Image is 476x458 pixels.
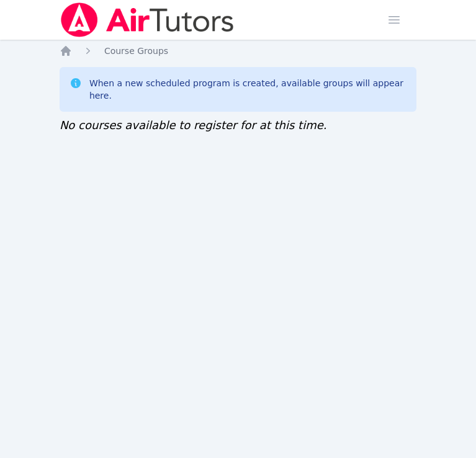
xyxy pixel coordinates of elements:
[60,2,235,37] img: Air Tutors
[104,45,168,57] a: Course Groups
[89,77,406,102] div: When a new scheduled program is created, available groups will appear here.
[60,119,327,132] span: No courses available to register for at this time.
[60,45,416,57] nav: Breadcrumb
[104,46,168,56] span: Course Groups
